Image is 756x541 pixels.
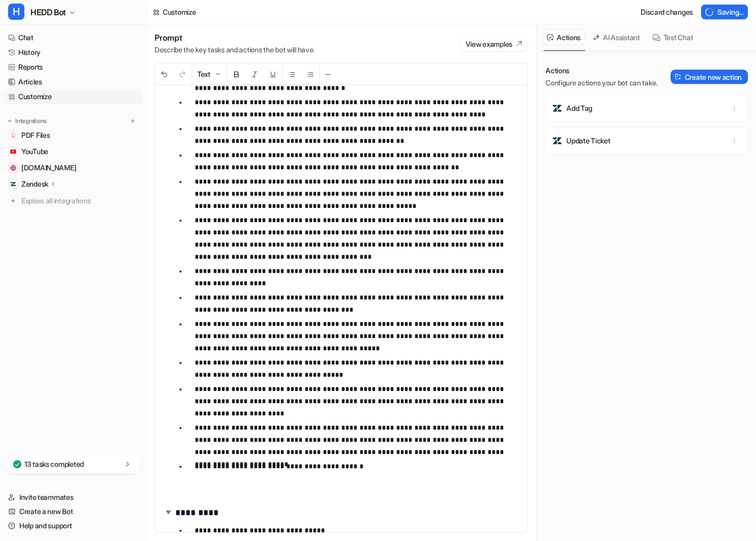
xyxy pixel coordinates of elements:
a: Chat [4,31,142,45]
span: [DOMAIN_NAME] [21,163,76,173]
button: Create new action [671,70,748,84]
img: PDF Files [10,132,16,138]
span: Explore all integrations [21,193,138,209]
a: Reports [4,60,142,74]
button: Text [192,64,227,84]
button: Integrations [4,116,50,126]
a: YouTubeYouTube [4,144,142,159]
a: Articles [4,75,142,89]
div: Customize [163,7,196,17]
button: Bold [227,64,246,84]
img: hedd.audio [10,165,16,171]
img: Zendesk [10,181,16,187]
button: Discard changes [637,5,697,19]
img: Underline [269,70,277,78]
img: Undo [160,70,168,78]
img: Update Ticket icon [552,136,562,146]
a: Create a new Bot [4,504,142,519]
p: Update Ticket [566,136,610,146]
img: Add Tag icon [552,103,562,113]
img: Create action [675,73,682,80]
a: PDF FilesPDF Files [4,128,142,142]
p: Add Tag [566,103,592,113]
button: AI Assistant [589,29,645,45]
button: Saving… [701,5,748,19]
p: 13 tasks completed [24,459,84,469]
button: Redo [173,64,192,84]
img: Bold [232,70,240,78]
a: History [4,45,142,59]
p: Zendesk [21,179,48,189]
p: Configure actions your bot can take. [546,78,657,88]
span: H [8,4,24,20]
a: Explore all integrations [4,194,142,208]
img: Redo [178,70,187,78]
button: Undo [155,64,173,84]
button: View examples [461,37,528,51]
a: hedd.audio[DOMAIN_NAME] [4,161,142,175]
img: explore all integrations [8,196,18,206]
img: Italic [251,70,259,78]
button: Actions [543,29,585,45]
button: Underline [264,64,282,84]
span: PDF Files [21,130,50,140]
img: expand menu [6,117,13,125]
img: Unordered List [288,70,296,78]
img: expand-arrow.svg [163,507,173,517]
a: Help and support [4,519,142,533]
button: Italic [246,64,264,84]
img: menu_add.svg [129,117,136,125]
p: Integrations [15,117,47,125]
img: Ordered List [306,70,314,78]
span: HEDD Bot [31,5,66,19]
p: Describe the key tasks and actions the bot will have. [155,45,315,55]
a: Invite teammates [4,490,142,504]
h1: Prompt [155,33,315,43]
span: Saving… [717,7,744,17]
button: Unordered List [283,64,301,84]
span: YouTube [21,146,48,157]
button: ─ [320,64,336,84]
p: Actions [546,66,657,76]
button: Ordered List [301,64,319,84]
button: Test Chat [649,29,698,45]
img: Dropdown Down Arrow [214,70,222,78]
img: YouTube [10,148,16,155]
a: Customize [4,89,142,104]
